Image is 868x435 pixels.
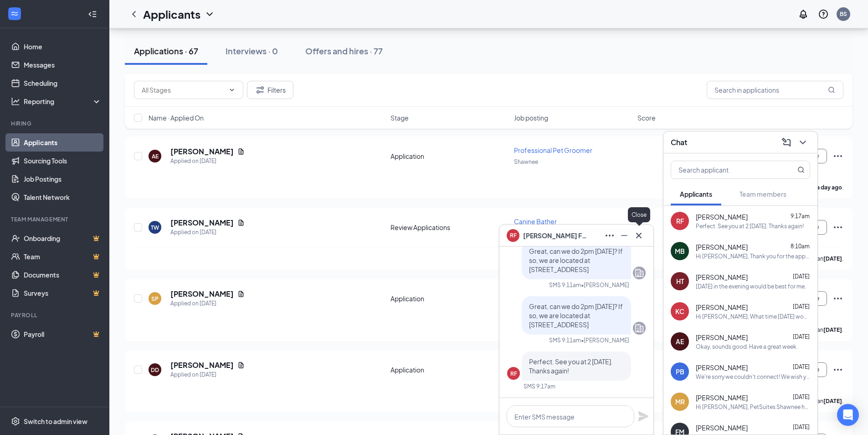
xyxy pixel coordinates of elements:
svg: Company [634,323,645,334]
span: Great, can we do 2pm [DATE]? If so, we are located at [STREET_ADDRESS] [529,247,623,273]
a: SurveysCrown [24,284,102,302]
h5: [PERSON_NAME] [170,360,234,370]
div: Application [390,152,508,161]
div: MB [675,246,685,256]
svg: QuestionInfo [818,9,829,20]
a: OnboardingCrown [24,229,102,247]
h5: [PERSON_NAME] [170,218,234,228]
input: Search applicant [671,161,779,178]
b: [DATE] [823,255,842,262]
span: Great, can we do 2pm [DATE]? If so, we are located at [STREET_ADDRESS] [529,302,623,329]
span: [PERSON_NAME] [696,303,748,312]
h3: Chat [671,137,687,147]
div: RF [510,370,517,377]
input: Search in applications [707,81,843,99]
div: AE [152,152,159,160]
button: Ellipses [602,228,617,243]
h1: Applicants [143,6,200,22]
a: Talent Network [24,188,102,206]
div: Applied on [DATE] [170,299,245,308]
a: Home [24,37,102,56]
a: Job Postings [24,170,102,188]
h5: [PERSON_NAME] [170,289,234,299]
div: SMS 9:11am [549,281,581,289]
svg: MagnifyingGlass [828,86,835,94]
span: [DATE] [793,363,810,370]
div: TW [151,224,159,231]
div: Perfect. See you at 2 [DATE]. Thanks again! [696,222,804,230]
div: DD [151,366,159,374]
span: [DATE] [793,273,810,280]
svg: ComposeMessage [781,137,792,148]
span: [DATE] [793,303,810,310]
div: MR [675,397,685,406]
svg: Cross [633,230,644,241]
span: [PERSON_NAME] Folsom [523,231,587,241]
a: Sourcing Tools [24,152,102,170]
div: Switch to admin view [24,417,87,426]
div: Applied on [DATE] [170,157,245,166]
div: SMS 9:17am [524,383,555,390]
button: Cross [632,228,646,243]
svg: Notifications [798,9,809,20]
div: Hi [PERSON_NAME], Thank you for the application. I am interested in an in person interview, what ... [696,252,810,260]
span: [DATE] [793,393,810,400]
div: HT [676,277,684,286]
span: [PERSON_NAME] [696,363,748,372]
button: ChevronDown [796,135,810,150]
div: Applied on [DATE] [170,228,245,237]
button: Minimize [617,228,632,243]
a: Scheduling [24,74,102,92]
svg: ChevronDown [204,9,215,20]
b: a day ago [817,184,842,191]
span: [PERSON_NAME] [696,423,748,432]
svg: Document [237,362,245,369]
span: Team members [740,190,786,198]
div: Payroll [11,311,100,319]
div: Review Applications [390,223,508,232]
svg: Minimize [619,230,630,241]
div: Interviews · 0 [226,45,278,57]
svg: Ellipses [604,230,615,241]
span: Score [637,113,656,122]
div: [DATE] in the evening would be best for me. [696,283,806,290]
svg: Document [237,219,245,226]
span: Perfect. See you at 2 [DATE]. Thanks again! [529,357,613,375]
svg: MagnifyingGlass [797,166,805,173]
svg: ChevronLeft [128,9,139,20]
div: We're sorry we couldn't connect! We wish you luck in your job search and future endeavors! [696,373,810,381]
div: Offers and hires · 77 [305,45,383,57]
span: Shawnee [514,158,538,165]
div: KC [675,307,684,316]
b: [DATE] [823,398,842,404]
h5: [PERSON_NAME] [170,147,234,157]
svg: Ellipses [832,364,843,375]
span: 8:10am [791,243,810,250]
span: 9:17am [791,213,810,220]
div: Application [390,365,508,374]
button: ComposeMessage [779,135,794,150]
a: TeamCrown [24,247,102,266]
a: Applicants [24,133,102,152]
svg: Settings [11,417,20,426]
svg: Analysis [11,97,20,106]
svg: Collapse [88,10,97,19]
span: Name · Applied On [149,113,204,122]
span: Job posting [514,113,548,122]
svg: WorkstreamLogo [10,9,19,18]
svg: ChevronDown [228,86,236,94]
span: Canine Bather [514,217,557,225]
span: • [PERSON_NAME] [581,281,629,289]
svg: Document [237,290,245,298]
div: Reporting [24,97,102,106]
svg: Ellipses [832,151,843,162]
div: Application [390,294,508,303]
span: [DATE] [793,333,810,340]
input: All Stages [142,85,225,95]
span: Professional Pet Groomer [514,146,592,154]
span: [PERSON_NAME] [696,242,748,252]
button: Filter Filters [247,81,293,99]
svg: Document [237,148,245,155]
svg: Company [634,267,645,278]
